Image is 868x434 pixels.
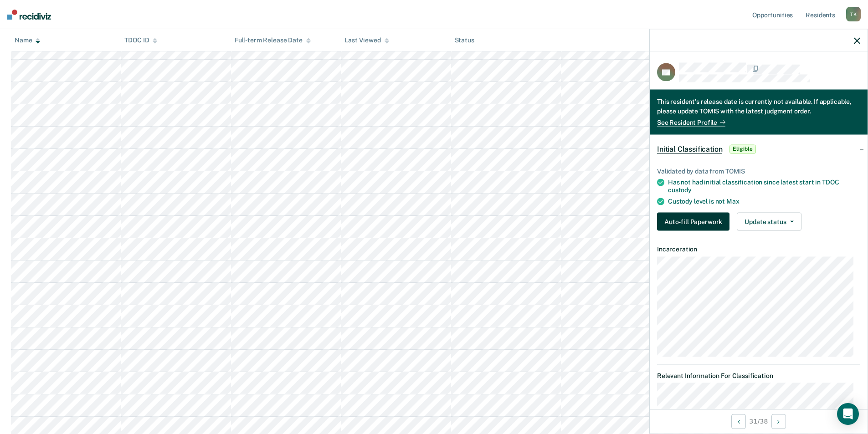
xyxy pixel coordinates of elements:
a: See Resident Profile [657,118,725,126]
div: Custody level is not [668,197,860,205]
div: Has not had initial classification since latest start in TDOC [668,179,860,194]
div: Last Viewed [344,36,389,44]
span: Eligible [729,144,755,153]
div: Full-term Release Date [235,36,311,44]
dt: Relevant Information For Classification [657,372,860,379]
button: Next Opportunity [771,414,786,429]
div: Status [455,36,474,44]
img: Recidiviz [7,10,51,20]
button: Previous Opportunity [731,414,746,429]
button: Auto-fill Paperwork [657,212,729,230]
div: TDOC ID [124,36,157,44]
span: custody [668,186,692,194]
a: Navigate to form link [657,212,733,230]
span: Initial Classification [657,144,722,153]
div: Open Intercom Messenger [837,403,859,425]
dt: Incarceration [657,245,860,253]
span: Max [726,197,740,204]
div: Validated by data from TOMIS [657,167,860,175]
div: This resident's release date is currently not available. If applicable, please update TOMIS with ... [657,97,860,117]
div: Initial ClassificationEligible [650,134,868,163]
button: Update status [737,212,801,230]
div: 31 / 38 [650,409,868,433]
div: Name [15,36,40,44]
div: T K [846,7,861,21]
